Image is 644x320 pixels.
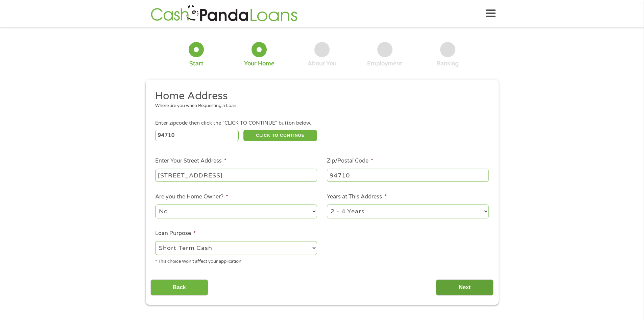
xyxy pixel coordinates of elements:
[243,130,317,141] button: CLICK TO CONTINUE
[189,60,204,67] div: Start
[308,60,336,67] div: About You
[155,193,228,200] label: Are you the Home Owner?
[436,60,459,67] div: Banking
[155,130,239,141] input: Enter Zipcode (e.g 01510)
[436,279,494,296] input: Next
[155,89,484,103] h2: Home Address
[367,60,402,67] div: Employment
[155,169,317,182] input: 1 Main Street
[244,60,275,67] div: Your Home
[327,157,373,165] label: Zip/Postal Code
[155,256,317,265] div: * This choice Won’t affect your application
[155,230,196,237] label: Loan Purpose
[155,120,488,127] div: Enter zipcode then click the "CLICK TO CONTINUE" button below.
[155,103,484,109] div: Where are you when Requesting a Loan.
[155,157,226,165] label: Enter Your Street Address
[327,193,387,200] label: Years at This Address
[149,4,300,23] img: GetLoanNow Logo
[150,279,208,296] input: Back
